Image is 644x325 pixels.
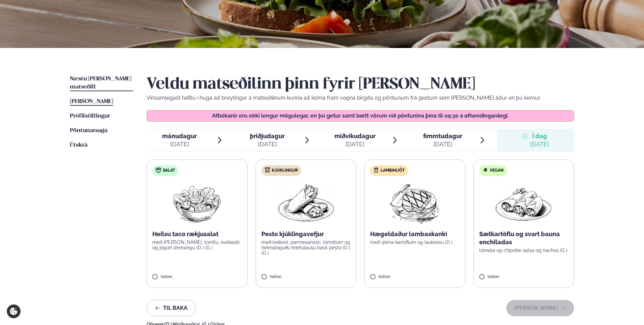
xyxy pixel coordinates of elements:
[479,230,569,246] p: Sætkartöflu og svart bauna enchiladas
[70,141,87,149] a: Útskrá
[70,112,110,120] a: Prófílstillingar
[370,230,460,238] p: Hægeldaður lambaskanki
[163,168,175,173] span: Salat
[261,230,351,238] p: Pesto kjúklingavefjur
[381,168,405,173] span: Lambakjöt
[70,113,110,119] span: Prófílstillingar
[250,140,285,148] div: [DATE]
[70,75,133,91] a: Næstu [PERSON_NAME] matseðill
[483,167,488,173] img: Vegan.svg
[250,132,285,140] span: þriðjudagur
[373,167,379,173] img: Lamb.svg
[70,142,87,148] span: Útskrá
[265,167,270,173] img: chicken.svg
[506,300,574,316] button: [PERSON_NAME]
[154,113,567,119] p: Afbókanir eru ekki lengur mögulegar, en þú getur samt bætt vörum við pöntunina þína til 09:30 á a...
[334,132,376,140] span: miðvikudagur
[530,140,549,148] div: [DATE]
[370,240,460,245] p: með rjóma kartöflum og lauksósu (D )
[272,168,298,173] span: Kjúklingur
[152,230,242,238] p: Heilsu taco rækjusalat
[70,127,107,135] a: Pöntunarsaga
[156,167,161,173] img: salad.svg
[530,132,549,140] span: Í dag
[490,168,504,173] span: Vegan
[70,98,113,106] a: [PERSON_NAME]
[147,94,574,102] p: Vinsamlegast hafðu í huga að breytingar á matseðlinum kunna að koma fram vegna birgða og pöntunum...
[152,240,242,250] p: með [PERSON_NAME], tortillu, avókadó og jógúrt dressingu (D ) (G )
[167,181,227,225] img: Salad.png
[147,75,574,94] h2: Veldu matseðilinn þinn fyrir [PERSON_NAME]
[70,128,107,133] span: Pöntunarsaga
[147,300,196,316] button: Til baka
[162,140,197,148] div: [DATE]
[385,181,445,225] img: Beef-Meat.png
[423,140,462,148] div: [DATE]
[70,76,131,90] span: Næstu [PERSON_NAME] matseðill
[70,99,113,104] span: [PERSON_NAME]
[7,304,21,318] a: Cookie settings
[423,132,462,140] span: fimmtudagur
[334,140,376,148] div: [DATE]
[261,240,351,256] p: með beikoni, parmesanosti, tómötum og heimalöguðu hnetulausu basil pestó (D ) (G )
[162,132,197,140] span: mánudagur
[479,248,569,253] p: tómata og chipotle salsa og nachos (G )
[494,181,553,225] img: Enchilada.png
[276,181,336,225] img: Wraps.png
